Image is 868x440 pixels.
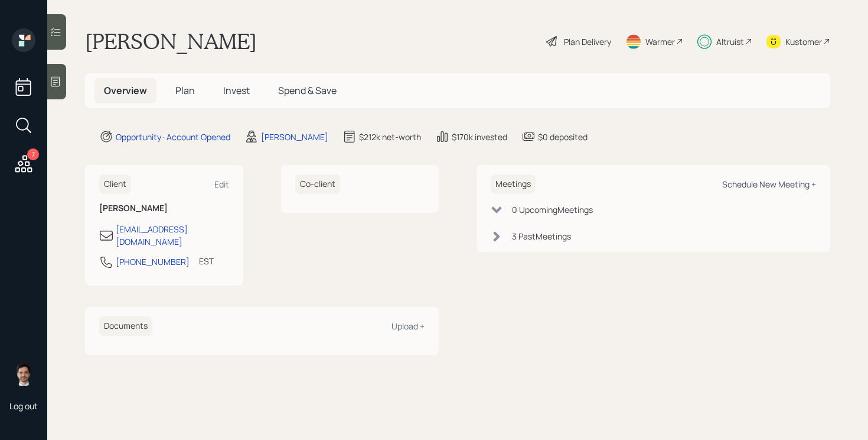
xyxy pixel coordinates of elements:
span: Plan [175,84,195,97]
div: Warmer [645,35,675,48]
div: [PHONE_NUMBER] [116,255,190,268]
div: EST [199,255,214,267]
div: $170k invested [452,131,507,143]
div: $212k net-worth [359,131,421,143]
div: Log out [9,400,38,412]
span: Overview [104,84,147,97]
span: Invest [223,84,250,97]
h6: Client [99,174,131,194]
h6: Meetings [491,174,536,194]
h6: Co-client [295,174,340,194]
div: 3 Past Meeting s [512,230,571,242]
div: $0 deposited [538,131,588,143]
div: Kustomer [785,35,822,48]
img: jonah-coleman-headshot.png [12,363,35,386]
div: Schedule New Meeting + [722,179,816,190]
div: 7 [27,148,39,160]
div: Opportunity · Account Opened [116,131,230,143]
h6: Documents [99,316,152,336]
span: Spend & Save [278,84,337,97]
div: 0 Upcoming Meeting s [512,203,593,216]
div: [EMAIL_ADDRESS][DOMAIN_NAME] [116,223,229,248]
h1: [PERSON_NAME] [85,28,257,54]
div: Upload + [391,321,425,332]
div: [PERSON_NAME] [261,131,328,143]
div: Altruist [716,35,744,48]
div: Edit [214,179,229,190]
h6: [PERSON_NAME] [99,203,229,213]
div: Plan Delivery [564,35,611,48]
